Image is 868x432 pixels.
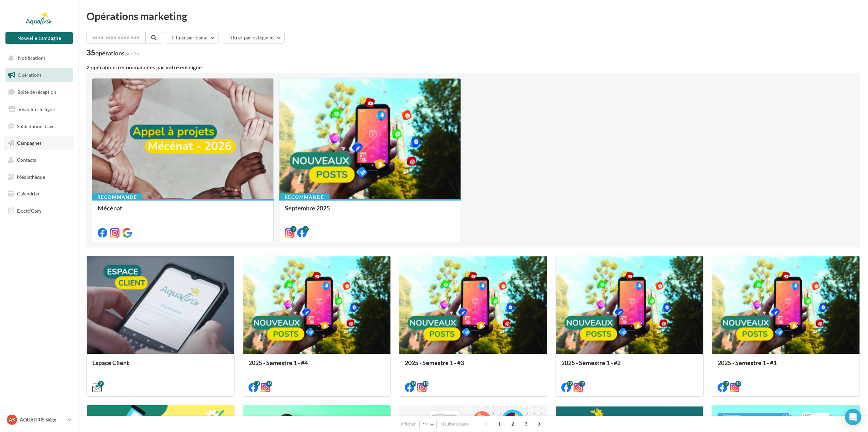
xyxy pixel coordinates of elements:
[4,68,74,82] a: Opérations
[4,102,74,117] a: Visibilité en ligne
[95,50,141,56] div: opérations
[579,381,585,387] div: 12
[223,32,285,44] button: Filtrer par catégorie
[17,206,41,215] span: Docto'Com
[98,205,268,218] div: Mécénat
[166,32,219,44] button: Filtrer par canal
[4,204,74,218] a: Docto'Com
[422,381,429,387] div: 13
[248,359,385,373] div: 2025 - Semestre 1 - #4
[17,123,55,129] span: Sollicitation d'avis
[20,416,65,423] p: AQUATIRIS Siège
[4,119,74,134] a: Sollicitation d'avis
[494,418,505,429] span: 1
[18,72,42,78] span: Opérations
[723,381,729,387] div: 12
[18,106,55,112] span: Visibilité en ligne
[125,51,141,56] span: (sur 36)
[718,359,854,373] div: 2025 - Semestre 1 - #1
[17,174,45,180] span: Médiathèque
[17,157,36,163] span: Contacts
[4,187,74,201] a: Calendrier
[4,51,71,65] button: Notifications
[5,413,73,426] a: AS AQUATIRIS Siège
[520,418,531,429] span: 3
[845,409,861,425] div: Open Intercom Messenger
[5,32,73,44] button: Nouvelle campagne
[86,11,860,21] div: Opérations marketing
[410,381,416,387] div: 13
[9,416,15,423] span: AS
[17,89,56,95] span: Boîte de réception
[507,418,518,429] span: 2
[86,65,860,70] div: 2 opérations recommandées par votre enseigne
[92,193,142,201] div: Recommandé
[92,359,229,373] div: Espace Client
[405,359,541,373] div: 2025 - Semestre 1 - #3
[254,381,260,387] div: 13
[17,140,42,146] span: Campagnes
[4,170,74,184] a: Médiathèque
[422,422,428,427] span: 12
[561,359,698,373] div: 2025 - Semestre 1 - #2
[279,193,329,201] div: Recommandé
[17,191,40,196] span: Calendrier
[303,226,309,232] div: 7
[285,205,455,218] div: Septembre 2025
[4,85,74,99] a: Boîte de réception
[266,381,272,387] div: 13
[4,136,74,150] a: Campagnes
[18,55,46,61] span: Notifications
[567,381,573,387] div: 12
[98,381,104,387] div: 2
[735,381,741,387] div: 12
[86,49,141,56] div: 35
[4,153,74,167] a: Contacts
[400,421,416,427] span: Afficher
[440,421,469,427] span: résultats/page
[419,420,437,429] button: 12
[290,226,296,232] div: 9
